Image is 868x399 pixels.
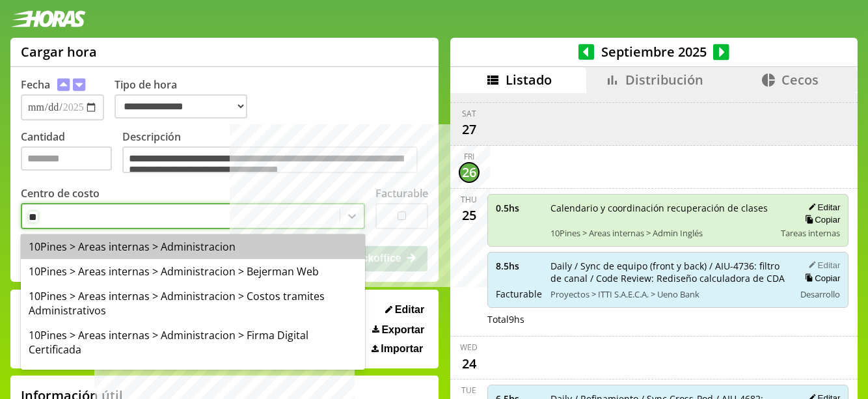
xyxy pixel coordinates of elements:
button: Editar [381,303,428,316]
select: Tipo de hora [115,94,247,118]
span: Importar [381,343,423,355]
span: Septiembre 2025 [594,43,713,61]
span: Exportar [381,324,424,336]
div: 25 [459,205,480,226]
label: Tipo de hora [115,77,258,120]
div: Sat [462,108,476,119]
label: Centro de costo [21,186,100,200]
div: Wed [460,342,478,353]
button: Copiar [801,273,840,284]
span: Editar [395,304,424,316]
div: 10Pines > Areas internas > Administracion > Costos tramites Administrativos [21,284,365,323]
div: Thu [461,194,477,205]
span: Daily / Sync de equipo (front y back) / AIU-4736: filtro de canal / Code Review: Rediseño calcula... [550,260,786,284]
div: 10Pines > Areas internas > Administracion > Bejerman Web [21,259,365,284]
h1: Cargar hora [21,43,97,61]
div: 10Pines > Areas internas > Administracion [21,234,365,259]
button: Exportar [368,323,428,337]
span: Listado [506,71,552,89]
label: Fecha [21,77,50,92]
div: 26 [459,162,480,183]
input: Cantidad [21,146,112,171]
div: Tue [461,385,476,396]
label: Descripción [122,130,428,177]
span: Desarrollo [800,288,840,300]
textarea: Descripción [122,146,418,174]
span: Distribución [625,71,703,89]
span: 10Pines > Areas internas > Admin Inglés [550,227,772,239]
div: 27 [459,119,480,140]
div: Total 9 hs [487,313,849,325]
span: Facturable [496,288,541,300]
div: 24 [459,353,480,374]
button: Editar [804,202,840,213]
button: Copiar [801,214,840,225]
span: Proyectos > ITTI S.A.E.C.A. > Ueno Bank [550,288,786,300]
button: Editar [804,260,840,271]
div: Fri [464,151,474,162]
div: 10Pines > Areas internas > Administracion > Firma Digital Certificada [21,323,365,362]
span: 0.5 hs [496,202,541,214]
span: Calendario y coordinación recuperación de clases [550,202,772,214]
span: Cecos [781,71,819,89]
label: Facturable [375,186,428,200]
label: Cantidad [21,130,122,177]
span: Tareas internas [781,227,840,239]
span: 8.5 hs [496,260,541,272]
img: logotipo [10,10,86,27]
